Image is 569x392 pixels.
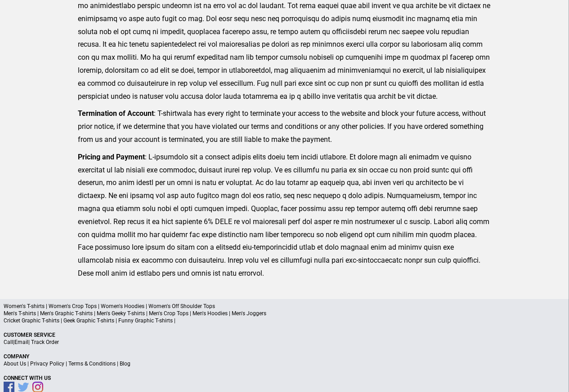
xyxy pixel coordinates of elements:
p: Customer Service [4,331,565,339]
p: | | [4,339,565,346]
a: Track Order [31,339,59,345]
p: : L-ipsumdolo sit a consect adipis elits doeiu tem incidi utlabore. Et dolore magn ali enimadm ve... [78,151,491,280]
strong: Pricing and Payment [78,153,145,161]
p: Women's T-shirts | Women's Crop Tops | Women's Hoodies | Women's Off Shoulder Tops [4,303,565,310]
p: : T-shirtwala has every right to terminate your access to the website and block your future acces... [78,107,491,146]
a: About Us [4,361,26,367]
a: Email [14,339,28,345]
p: Men's T-shirts | Men's Graphic T-shirts | Men's Geeky T-shirts | Men's Crop Tops | Men's Hoodies ... [4,310,565,317]
a: Blog [120,361,130,367]
strong: Termination of Account [78,109,154,118]
p: Cricket Graphic T-shirts | Geek Graphic T-shirts | Funny Graphic T-shirts | [4,317,565,324]
p: | | | [4,360,565,367]
p: Company [4,353,565,360]
a: Call [4,339,13,345]
a: Terms & Conditions [68,361,116,367]
a: Privacy Policy [30,361,64,367]
p: Connect With Us [4,374,565,382]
